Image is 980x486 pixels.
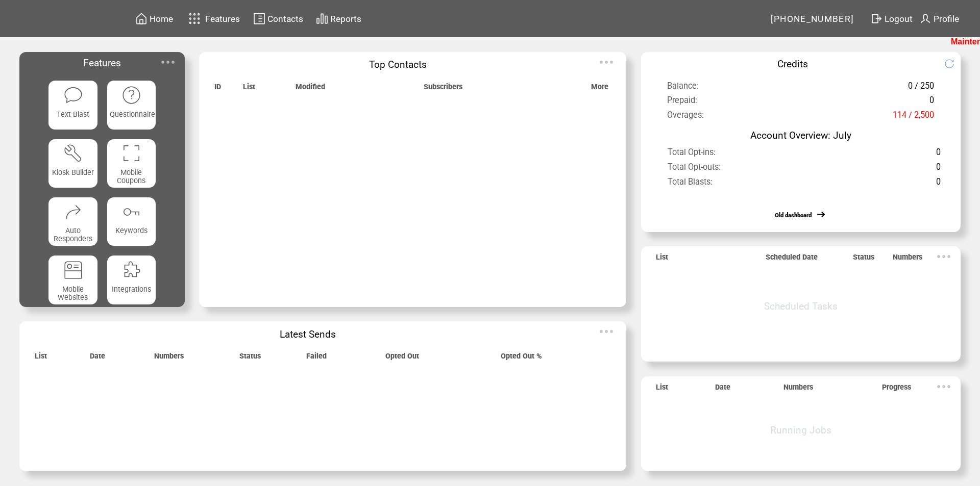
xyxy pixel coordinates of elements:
a: Keywords [107,197,156,246]
span: 0 [929,95,934,111]
span: 114 / 2,500 [893,110,934,125]
span: Numbers [893,253,922,267]
span: Top Contacts [369,59,427,70]
img: ellypsis.svg [596,321,617,342]
a: Text Blast [48,81,97,129]
a: Old dashboard [775,212,812,219]
span: Total Blasts: [668,177,713,192]
a: Profile [918,11,961,27]
span: 0 [936,147,941,163]
img: integrations.svg [121,260,141,280]
a: Kiosk Builder [48,139,97,188]
img: home.svg [135,12,148,25]
span: Subscribers [424,83,462,96]
a: Auto Responders [48,197,97,246]
a: Integrations [107,255,156,304]
img: questionnaire.svg [121,85,141,105]
img: ellypsis.svg [934,376,954,397]
a: Logout [869,11,918,27]
a: Features [184,9,242,29]
span: Opted Out [385,352,419,366]
img: ellypsis.svg [596,52,617,72]
span: Integrations [112,285,151,293]
span: Features [83,57,121,69]
span: Reports [330,14,361,24]
span: Total Opt-ins: [668,147,716,163]
span: Opted Out % [501,352,542,366]
span: Balance: [667,81,699,96]
span: ID [214,83,221,96]
span: Scheduled Date [766,253,818,267]
span: Date [715,383,730,397]
a: Mobile Websites [48,255,97,304]
span: Prepaid: [667,95,697,111]
span: Text Blast [57,110,89,118]
span: 0 [936,162,941,177]
span: Modified [296,83,325,96]
img: tool%201.svg [63,143,83,163]
span: 0 / 250 [908,81,934,96]
span: Numbers [783,383,813,397]
img: keywords.svg [121,202,141,222]
a: Mobile Coupons [107,139,156,188]
span: Date [90,352,105,366]
span: List [656,383,668,397]
span: Kiosk Builder [52,168,94,176]
span: Running Jobs [770,424,831,436]
img: mobile-websites.svg [63,260,83,280]
span: Credits [777,58,808,70]
span: Account Overview: July [750,130,851,141]
img: text-blast.svg [63,85,83,105]
img: coupons.svg [121,143,141,163]
span: Profile [934,14,959,24]
img: features.svg [186,10,204,27]
img: chart.svg [316,12,328,25]
span: Home [150,14,173,24]
span: Mobile Coupons [117,168,145,185]
span: More [591,83,608,96]
a: Questionnaire [107,81,156,129]
span: 0 [936,177,941,192]
span: [PHONE_NUMBER] [771,14,854,24]
span: Keywords [115,226,148,235]
span: Progress [882,383,911,397]
img: ellypsis.svg [934,246,954,267]
a: Contacts [252,11,305,27]
span: Questionnaire [110,110,155,118]
span: Auto Responders [54,226,92,243]
a: Reports [314,11,363,27]
span: Numbers [154,352,184,366]
span: Features [205,14,240,24]
span: Overages: [667,110,704,125]
img: refresh.png [944,59,964,69]
span: List [35,352,47,366]
span: Contacts [267,14,303,24]
span: Status [239,352,261,366]
img: exit.svg [870,12,883,25]
img: contacts.svg [253,12,265,25]
span: Scheduled Tasks [764,300,838,312]
img: ellypsis.svg [158,52,178,72]
img: auto-responders.svg [63,202,83,222]
a: Home [134,11,175,27]
span: Logout [885,14,913,24]
span: Latest Sends [280,328,336,340]
span: Mobile Websites [58,285,88,301]
span: List [243,83,255,96]
span: Status [853,253,874,267]
span: Failed [306,352,327,366]
img: profile.svg [919,12,932,25]
span: List [656,253,668,267]
span: Total Opt-outs: [668,162,721,177]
